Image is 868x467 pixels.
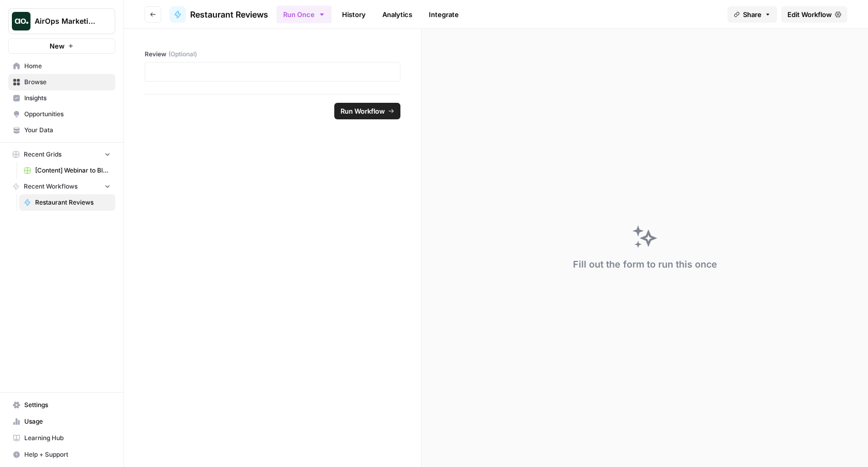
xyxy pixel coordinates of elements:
[8,147,115,162] button: Recent Grids
[336,6,372,23] a: History
[787,9,832,20] span: Edit Workflow
[334,103,400,119] button: Run Workflow
[8,74,115,90] a: Browse
[8,58,115,74] a: Home
[24,450,111,459] span: Help + Support
[276,6,332,23] button: Run Once
[8,413,115,430] a: Usage
[8,90,115,106] a: Insights
[8,38,115,54] button: New
[8,446,115,463] button: Help + Support
[169,6,268,23] a: Restaurant Reviews
[573,257,717,272] div: Fill out the form to run this once
[24,150,61,159] span: Recent Grids
[12,12,30,30] img: AirOps Marketing Logo
[8,430,115,446] a: Learning Hub
[19,194,115,211] a: Restaurant Reviews
[24,126,111,135] span: Your Data
[24,61,111,71] span: Home
[24,182,78,191] span: Recent Workflows
[35,166,111,175] span: [Content] Webinar to Blog Post Grid
[190,8,268,21] span: Restaurant Reviews
[24,94,111,103] span: Insights
[168,50,197,59] span: (Optional)
[145,50,400,59] label: Review
[423,6,465,23] a: Integrate
[50,41,65,51] span: New
[24,400,111,410] span: Settings
[340,106,385,116] span: Run Workflow
[376,6,419,23] a: Analytics
[727,6,777,23] button: Share
[8,397,115,413] a: Settings
[24,77,111,87] span: Browse
[19,162,115,179] a: [Content] Webinar to Blog Post Grid
[743,9,762,20] span: Share
[8,8,115,34] button: Workspace: AirOps Marketing
[35,16,97,26] span: AirOps Marketing
[8,122,115,138] a: Your Data
[24,110,111,119] span: Opportunities
[8,106,115,122] a: Opportunities
[35,198,111,207] span: Restaurant Reviews
[8,179,115,194] button: Recent Workflows
[24,433,111,443] span: Learning Hub
[781,6,847,23] a: Edit Workflow
[24,417,111,426] span: Usage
